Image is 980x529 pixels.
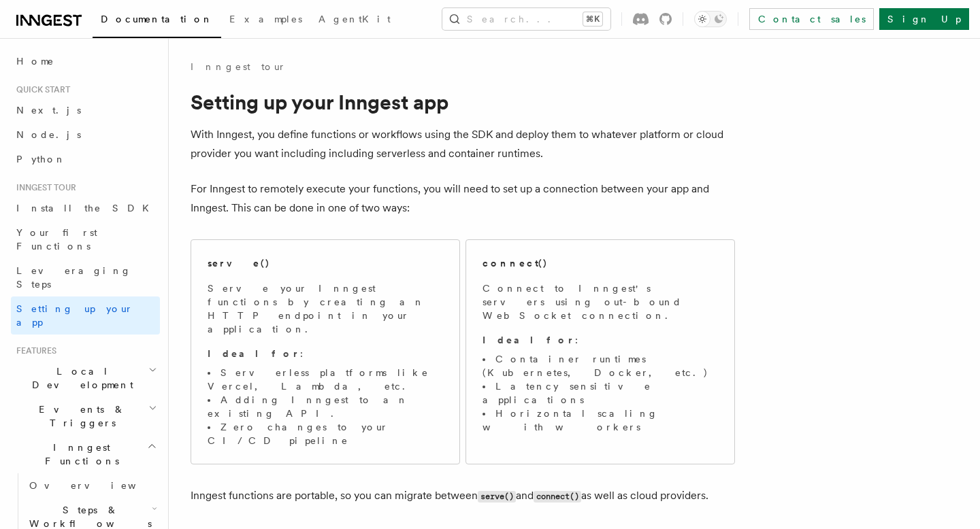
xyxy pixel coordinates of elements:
span: Documentation [101,14,213,24]
a: Python [11,147,160,171]
span: Setting up your app [16,303,133,328]
span: Quick start [11,84,70,95]
a: Install the SDK [11,196,160,220]
a: Node.js [11,122,160,147]
button: Local Development [11,359,160,397]
a: Inngest tour [191,60,286,73]
li: Serverless platforms like Vercel, Lambda, etc. [208,366,443,393]
p: For Inngest to remotely execute your functions, you will need to set up a connection between your... [191,180,735,218]
span: Local Development [11,364,148,392]
span: Home [16,54,54,68]
a: Home [11,49,160,73]
button: Inngest Functions [11,435,160,473]
a: Next.js [11,98,160,122]
p: With Inngest, you define functions or workflows using the SDK and deploy them to whatever platfor... [191,125,735,163]
h2: connect() [483,256,548,270]
span: Inngest tour [11,182,76,193]
p: Serve your Inngest functions by creating an HTTP endpoint in your application. [208,281,443,336]
span: Python [16,154,66,165]
li: Horizontal scaling with workers [483,407,718,434]
li: Latency sensitive applications [483,379,718,407]
span: Features [11,345,56,356]
button: Search...⌘K [442,8,610,30]
strong: Ideal for [208,348,300,359]
p: : [483,333,718,347]
a: Sign Up [879,8,969,30]
li: Container runtimes (Kubernetes, Docker, etc.) [483,352,718,379]
p: Connect to Inngest's servers using out-bound WebSocket connection. [483,281,718,322]
a: Leveraging Steps [11,258,160,296]
a: Setting up your app [11,296,160,335]
p: Inngest functions are portable, so you can migrate between and as well as cloud providers. [191,486,735,506]
a: AgentKit [310,4,399,37]
li: Adding Inngest to an existing API. [208,393,443,420]
span: AgentKit [318,14,391,24]
h1: Setting up your Inngest app [191,90,735,114]
span: Install the SDK [16,203,157,214]
span: Leveraging Steps [16,265,131,290]
span: Node.js [16,129,81,140]
button: Toggle dark mode [694,11,727,27]
a: Documentation [93,4,221,38]
a: serve()Serve your Inngest functions by creating an HTTP endpoint in your application.Ideal for:Se... [191,239,460,464]
kbd: ⌘K [583,12,602,26]
a: Contact sales [749,8,874,30]
span: Your first Functions [16,227,97,252]
h2: serve() [208,256,270,270]
a: Examples [221,4,310,37]
a: connect()Connect to Inngest's servers using out-bound WebSocket connection.Ideal for:Container ru... [465,239,735,464]
code: serve() [478,491,516,502]
button: Events & Triggers [11,397,160,435]
span: Inngest Functions [11,441,147,468]
span: Events & Triggers [11,403,148,430]
a: Overview [24,473,160,498]
li: Zero changes to your CI/CD pipeline [208,420,443,447]
p: : [208,347,443,360]
span: Next.js [16,105,81,116]
a: Your first Functions [11,220,160,258]
span: Overview [29,480,169,491]
code: connect() [534,491,581,502]
strong: Ideal for [483,335,575,345]
span: Examples [229,14,302,24]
